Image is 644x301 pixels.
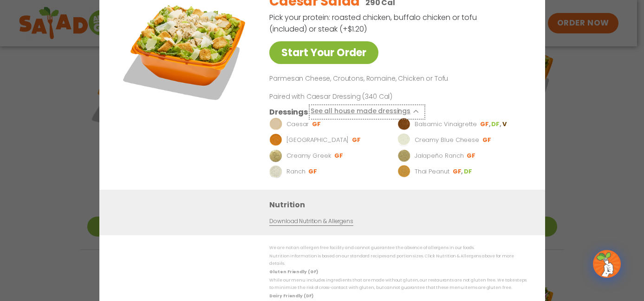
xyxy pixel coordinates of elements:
[286,167,305,176] p: Ranch
[480,120,491,128] li: GF
[397,165,410,178] img: Dressing preview image for Thai Peanut
[414,167,449,176] p: Thai Peanut
[452,167,463,175] li: GF
[269,41,378,64] a: Start Your Order
[269,12,478,35] p: Pick your protein: roasted chicken, buffalo chicken or tofu (included) or steak (+$1.20)
[269,217,353,225] a: Download Nutrition & Allergens
[269,199,531,210] h3: Nutrition
[269,73,523,84] p: Parmesan Cheese, Croutons, Romaine, Chicken or Tofu
[464,167,473,175] li: DF
[482,135,492,144] li: GF
[269,91,441,101] p: Paired with Caesar Dressing (340 Cal)
[286,135,348,144] p: [GEOGRAPHIC_DATA]
[352,135,362,144] li: GF
[397,133,410,146] img: Dressing preview image for Creamy Blue Cheese
[269,269,318,275] strong: Gluten Friendly (GF)
[269,106,308,117] h3: Dressings
[502,120,507,128] li: V
[594,251,620,277] img: wpChatIcon
[467,151,476,160] li: GF
[397,117,410,130] img: Dressing preview image for Balsamic Vinaigrette
[312,120,322,128] li: GF
[414,151,463,160] p: Jalapeño Ranch
[414,119,476,128] p: Balsamic Vinaigrette
[269,117,282,130] img: Dressing preview image for Caesar
[310,106,423,117] button: See all house made dressings
[491,120,502,128] li: DF
[286,151,331,160] p: Creamy Greek
[269,253,527,267] p: Nutrition information is based on our standard recipes and portion sizes. Click Nutrition & Aller...
[269,133,282,146] img: Dressing preview image for BBQ Ranch
[308,167,318,175] li: GF
[414,135,479,144] p: Creamy Blue Cheese
[334,151,344,160] li: GF
[269,149,282,162] img: Dressing preview image for Creamy Greek
[397,149,410,162] img: Dressing preview image for Jalapeño Ranch
[269,244,527,251] p: We are not an allergen free facility and cannot guarantee the absence of allergens in our foods.
[286,119,308,128] p: Caesar
[269,293,313,298] strong: Dairy Friendly (DF)
[269,277,527,291] p: While our menu includes ingredients that are made without gluten, our restaurants are not gluten ...
[269,165,282,178] img: Dressing preview image for Ranch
